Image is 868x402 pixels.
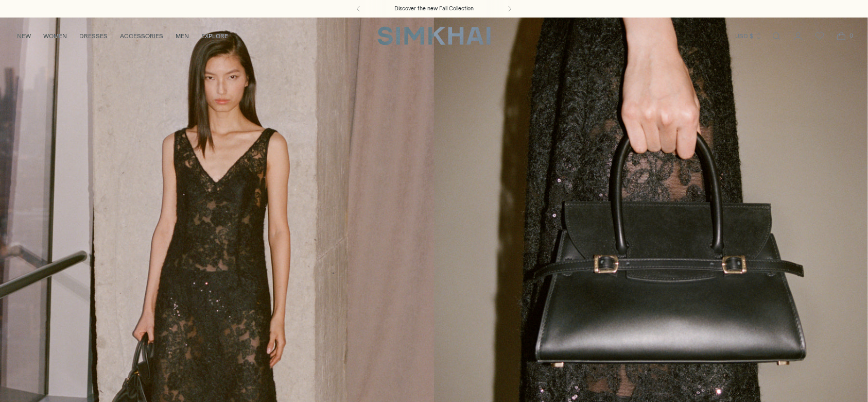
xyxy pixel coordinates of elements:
[176,25,189,47] a: MEN
[831,26,852,46] a: Open cart modal
[79,25,108,47] a: DRESSES
[17,25,31,47] a: NEW
[809,26,830,46] a: Wishlist
[377,26,491,46] a: SIMKHAI
[735,25,762,47] button: USD $
[120,25,163,47] a: ACCESSORIES
[788,26,808,46] a: Go to the account page
[43,25,67,47] a: WOMEN
[846,31,856,40] span: 0
[394,5,474,13] a: Discover the new Fall Collection
[766,26,787,46] a: Open search modal
[201,25,228,47] a: EXPLORE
